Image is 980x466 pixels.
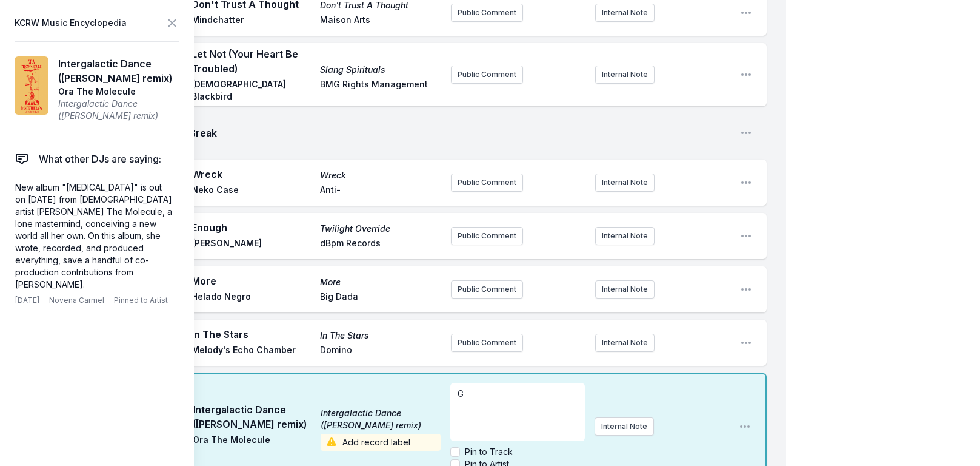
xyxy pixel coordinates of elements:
[15,295,39,305] span: [DATE]
[595,417,654,436] button: Internal Note
[740,7,752,19] button: Open playlist item options
[193,402,313,431] span: Intergalactic Dance ([PERSON_NAME] remix)
[320,14,441,29] span: Maison Arts
[114,295,168,305] span: Pinned to Artist
[320,329,441,342] span: In The Stars
[451,280,523,299] button: Public Comment
[739,420,751,433] button: Open playlist item options
[320,78,441,103] span: BMG Rights Management
[451,227,523,245] button: Public Comment
[192,291,313,305] span: Helado Negro
[595,280,655,299] button: Internal Note
[320,169,441,181] span: Wreck
[15,181,174,291] p: New album "[MEDICAL_DATA]" is out on [DATE] from [DEMOGRAPHIC_DATA] artist [PERSON_NAME] The Mole...
[320,64,441,76] span: Slang Spirituals
[458,388,464,399] span: G
[740,69,752,81] button: Open playlist item options
[740,337,752,349] button: Open playlist item options
[321,434,441,451] span: Add record label
[39,152,161,166] span: What other DJs are saying:
[189,126,730,140] span: Break
[740,230,752,242] button: Open playlist item options
[740,283,752,295] button: Open playlist item options
[320,276,441,288] span: More
[740,127,752,139] button: Open playlist item options
[595,227,655,245] button: Internal Note
[320,291,441,305] span: Big Dada
[15,15,127,32] span: KCRW Music Encyclopedia
[320,184,441,198] span: Anti‐
[192,274,313,288] span: More
[595,4,655,22] button: Internal Note
[192,167,313,181] span: Wreck
[192,237,313,252] span: [PERSON_NAME]
[192,327,313,342] span: In The Stars
[58,98,179,122] span: Intergalactic Dance ([PERSON_NAME] remix)
[320,223,441,235] span: Twilight Override
[321,407,441,431] span: Intergalactic Dance ([PERSON_NAME] remix)
[451,334,523,352] button: Public Comment
[451,174,523,192] button: Public Comment
[58,56,179,86] span: Intergalactic Dance ([PERSON_NAME] remix)
[320,344,441,359] span: Domino
[595,66,655,84] button: Internal Note
[192,47,313,76] span: Let Not (Your Heart Be Troubled)
[193,434,313,451] span: Ora The Molecule
[192,14,313,29] span: Mindchatter
[320,237,441,252] span: dBpm Records
[451,4,523,22] button: Public Comment
[58,86,179,98] span: Ora The Molecule
[192,78,313,103] span: [DEMOGRAPHIC_DATA] Blackbird
[465,446,513,458] label: Pin to Track
[595,334,655,352] button: Internal Note
[49,295,104,305] span: Novena Carmel
[740,177,752,189] button: Open playlist item options
[451,66,523,84] button: Public Comment
[192,184,313,198] span: Neko Case
[192,344,313,359] span: Melody's Echo Chamber
[192,220,313,235] span: Enough
[595,174,655,192] button: Internal Note
[15,56,48,115] img: Intergalactic Dance (Lindstrøm remix)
